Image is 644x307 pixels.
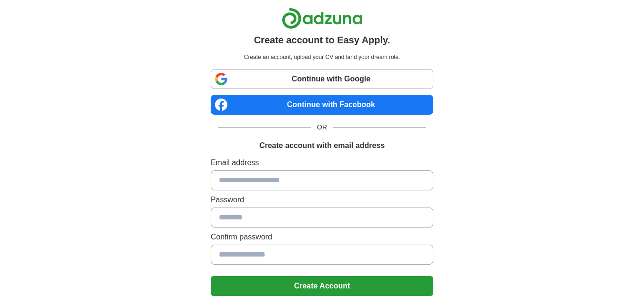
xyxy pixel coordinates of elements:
img: Adzuna logo [282,8,363,29]
label: Email address [211,157,433,168]
button: Create Account [211,276,433,296]
h1: Create account with email address [259,140,385,151]
p: Create an account, upload your CV and land your dream role. [213,53,431,61]
a: Continue with Google [211,69,433,89]
span: OR [311,122,333,132]
h1: Create account to Easy Apply. [254,33,390,47]
label: Password [211,194,433,206]
label: Confirm password [211,231,433,243]
a: Continue with Facebook [211,95,433,115]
